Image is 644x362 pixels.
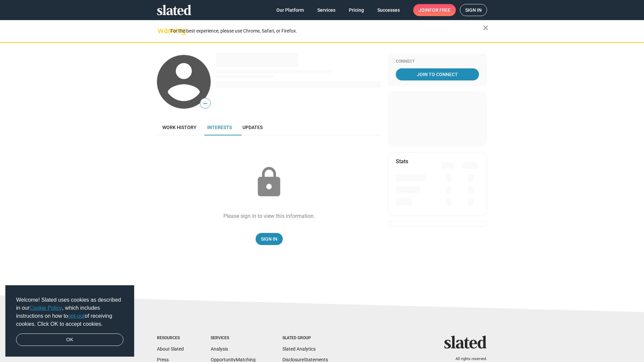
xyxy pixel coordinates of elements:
span: Join [419,4,450,16]
div: Please sign in to view this information. [223,213,315,220]
div: For the best experience, please use Chrome, Safari, or Firefox. [170,26,483,36]
a: Interests [202,119,237,135]
a: dismiss cookie message [16,334,123,346]
mat-icon: warning [158,26,166,35]
div: Slated Group [282,336,328,341]
a: Our Platform [271,4,309,16]
a: Services [312,4,341,16]
a: opt-out [68,313,85,319]
div: Connect [396,59,479,64]
span: — [200,99,210,108]
a: Sign in [460,4,487,16]
a: Join To Connect [396,68,479,80]
mat-card-title: Stats [396,158,408,165]
div: Services [211,336,256,341]
div: cookieconsent [5,285,134,357]
a: Slated Analytics [282,346,316,352]
a: Updates [237,119,268,135]
span: Interests [207,125,232,130]
mat-icon: lock [252,166,286,199]
span: Services [317,4,335,16]
a: Sign In [256,233,283,245]
mat-icon: close [482,24,490,32]
a: Pricing [343,4,369,16]
span: for free [429,4,450,16]
span: Our Platform [276,4,304,16]
span: Successes [377,4,400,16]
span: Sign in [465,4,482,16]
span: Sign In [261,233,277,245]
a: Joinfor free [413,4,456,16]
span: Welcome! Slated uses cookies as described in our , which includes instructions on how to of recei... [16,296,123,328]
span: Pricing [349,4,364,16]
div: Resources [157,336,184,341]
span: Work history [162,125,197,130]
a: Analysis [211,346,228,352]
a: Cookie Policy [30,305,62,311]
a: Work history [157,119,202,135]
span: Updates [243,125,263,130]
a: Successes [372,4,405,16]
a: About Slated [157,346,184,352]
span: Join To Connect [397,68,478,80]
